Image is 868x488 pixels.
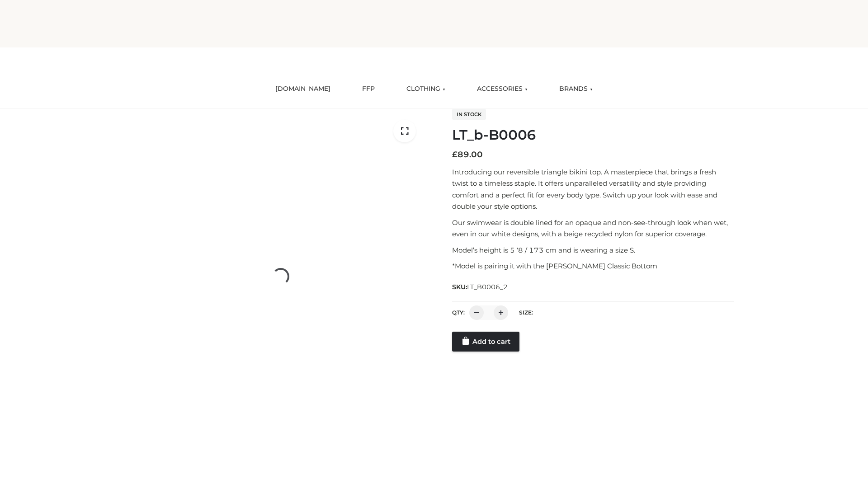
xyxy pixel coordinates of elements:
span: £ [452,150,458,160]
a: Add to cart [452,332,519,352]
a: FFP [355,79,382,99]
a: [DOMAIN_NAME] [269,79,337,99]
a: CLOTHING [400,79,452,99]
p: Introducing our reversible triangle bikini top. A masterpiece that brings a fresh twist to a time... [452,166,734,212]
a: ACCESSORIES [470,79,534,99]
h1: LT_b-B0006 [452,127,734,143]
p: Model’s height is 5 ‘8 / 173 cm and is wearing a size S. [452,244,734,256]
a: BRANDS [552,79,599,99]
label: QTY: [452,309,465,316]
label: Size: [519,309,533,316]
span: In stock [452,109,486,120]
bdi: 89.00 [452,150,483,160]
p: *Model is pairing it with the [PERSON_NAME] Classic Bottom [452,260,734,272]
p: Our swimwear is double lined for an opaque and non-see-through look when wet, even in our white d... [452,217,734,240]
span: LT_B0006_2 [467,283,508,291]
span: SKU: [452,282,509,292]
